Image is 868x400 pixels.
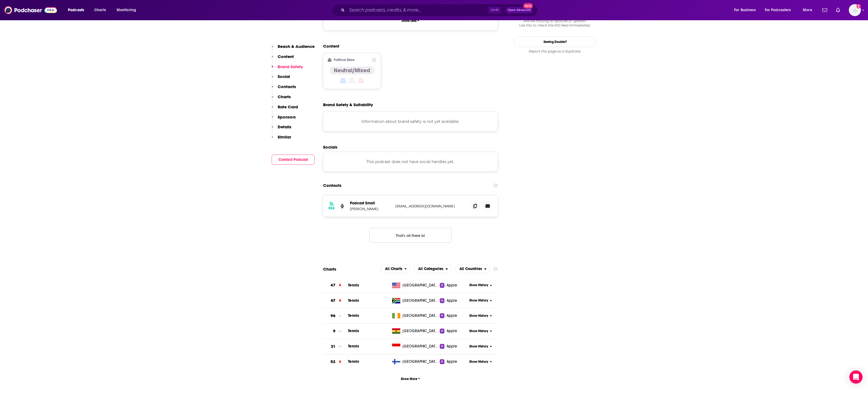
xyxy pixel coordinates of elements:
p: Details [278,124,291,129]
a: [GEOGRAPHIC_DATA] [390,328,440,334]
h3: 47 [330,282,335,288]
img: Podchaser - Follow, Share and Rate Podcasts [4,5,57,15]
span: For Business [734,6,756,14]
button: Show History [468,329,494,334]
a: Apple [440,298,467,303]
a: 67 [323,293,348,308]
p: Podcast Email [350,201,391,205]
a: [GEOGRAPHIC_DATA] [390,313,440,318]
button: Show History [468,283,494,288]
span: Show History [469,344,488,349]
button: Reach & Audience [272,44,315,54]
span: United States [403,283,438,288]
span: More [803,6,812,14]
button: Show More [323,374,498,384]
span: Show History [469,298,488,303]
p: Sponsors [278,114,296,120]
button: open menu [64,6,91,15]
a: Tennis [348,344,359,349]
h2: Contacts [323,180,341,191]
div: Search podcasts, credits, & more... [337,4,543,16]
h4: Neutral/Mixed [334,67,370,74]
a: Tennis [348,359,359,364]
a: 31 [323,339,348,354]
div: Open Intercom Messenger [849,370,863,384]
span: South Africa [403,298,438,303]
a: Seeing Double? [514,36,596,47]
h2: Brand Safety & Suitability [323,102,373,107]
span: Ghana [403,328,438,334]
span: Ctrl K [488,7,501,14]
a: [GEOGRAPHIC_DATA] [390,359,440,364]
button: open menu [730,6,763,15]
svg: Add a profile image [856,4,861,8]
button: Show History [468,298,494,303]
a: [GEOGRAPHIC_DATA] [390,344,440,349]
span: Show More [401,377,420,381]
h3: 67 [331,297,335,304]
h3: RSS [329,206,335,210]
button: Show Less [328,16,493,26]
a: Show notifications dropdown [834,5,842,15]
a: Apple [440,359,467,364]
div: Information about brand safety is not yet available. [323,112,498,131]
span: Show History [469,314,488,318]
span: Apple [447,328,457,334]
p: Rate Card [278,104,298,109]
button: Rate Card [272,104,298,114]
span: Show History [469,283,488,288]
span: Ireland [403,313,438,318]
button: Open AdvancedNew [505,7,533,13]
a: Tennis [348,298,359,303]
button: Show profile menu [849,4,861,16]
p: Brand Safety [278,64,303,69]
span: Podcasts [68,6,84,14]
button: Nothing here. [369,228,452,243]
span: Apple [447,359,457,364]
span: Open Advanced [508,9,531,11]
a: Charts [91,6,109,15]
p: Content [278,54,294,59]
div: Are we missing an episode or update? Use this to check the RSS feed immediately. [514,19,596,28]
button: Show History [468,344,494,349]
a: [GEOGRAPHIC_DATA] [390,298,440,303]
button: Content [272,54,294,64]
a: Tennis [348,329,359,333]
a: Apple [440,328,467,334]
button: Contacts [272,84,296,94]
button: Similar [272,134,291,144]
button: Brand Safety [272,64,303,74]
a: Tennis [348,313,359,318]
span: Apple [447,344,457,349]
h3: 52 [330,359,335,365]
button: Sponsors [272,114,296,124]
p: Reach & Audience [278,44,315,49]
a: 47 [323,278,348,293]
button: Show History [468,314,494,318]
img: User Profile [849,4,861,16]
h2: Socials [323,144,498,150]
a: 96 [323,308,348,323]
h3: 9 [333,328,335,334]
span: Apple [447,283,457,288]
span: New [523,3,533,8]
span: For Podcasters [765,6,791,14]
h2: Countries [455,265,490,273]
p: Contacts [278,84,296,89]
span: Logged in as lexieflood [849,4,861,16]
span: All Charts [385,267,402,271]
h2: Charts [323,266,336,272]
span: Apple [447,313,457,318]
button: Social [272,74,290,84]
div: This podcast does not have social handles yet. [323,152,498,172]
button: open menu [380,265,410,273]
button: open menu [799,6,819,15]
span: All Countries [459,267,482,271]
button: Charts [272,94,291,104]
h2: Categories [413,265,452,273]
